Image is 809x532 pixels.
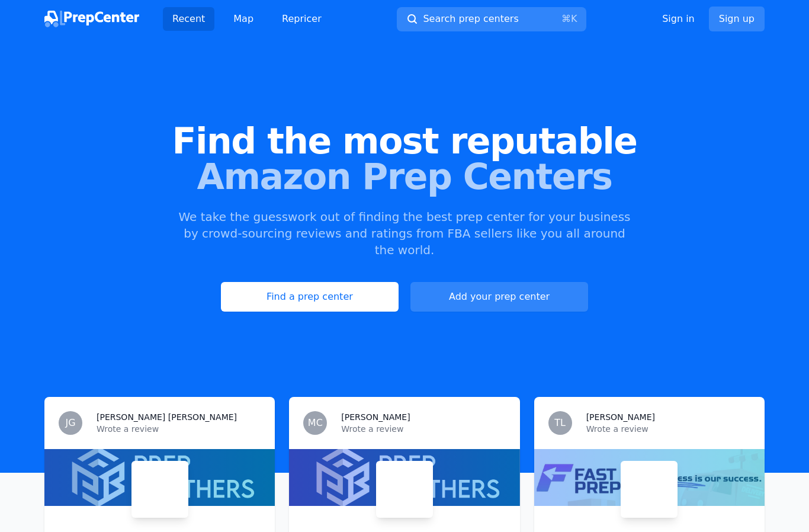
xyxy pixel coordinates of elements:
p: Wrote a review [586,423,750,435]
p: We take the guesswork out of finding the best prep center for your business by crowd-sourcing rev... [177,209,632,258]
a: Sign up [709,7,765,31]
p: Wrote a review [341,423,505,435]
span: Amazon Prep Centers [19,159,790,194]
h3: [PERSON_NAME] [586,411,655,423]
span: Search prep centers [423,12,518,26]
a: Add your prep center [410,282,588,312]
span: Find the most reputable [19,123,790,159]
a: Sign in [662,12,695,26]
kbd: K [571,13,577,24]
img: Prep Brothers [134,463,186,515]
span: TL [554,418,566,428]
h3: [PERSON_NAME] [PERSON_NAME] [97,411,237,423]
button: Search prep centers⌘K [397,7,586,31]
img: PrepCenter [44,11,139,27]
a: Find a prep center [221,282,399,312]
kbd: ⌘ [561,13,571,24]
a: Repricer [272,7,331,31]
span: MC [308,418,323,428]
img: Fast Prep [623,463,675,515]
h3: [PERSON_NAME] [341,411,410,423]
a: Recent [163,7,214,31]
span: JG [65,418,75,428]
a: Map [224,7,263,31]
img: Prep Brothers [378,463,431,515]
p: Wrote a review [97,423,261,435]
